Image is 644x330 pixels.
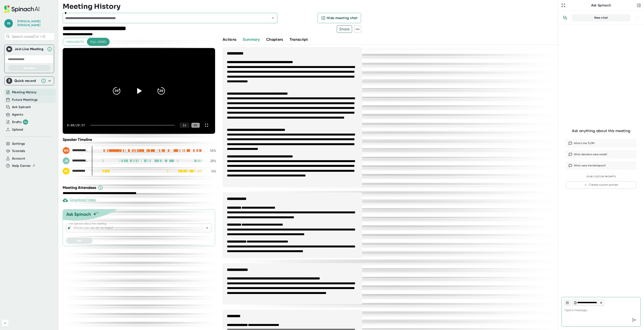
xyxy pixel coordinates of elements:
[205,159,216,163] div: 28 %
[12,156,25,161] button: Account
[566,3,636,8] div: Ask Spinach
[66,39,84,45] span: Highlights
[63,2,120,11] h3: Meeting History
[12,97,38,102] button: Future Meetings
[12,141,25,146] button: Settings
[63,147,70,154] div: WS
[12,35,53,39] span: Search notes (Ctrl + K)
[572,128,630,133] div: Ask anything about this meeting
[270,15,276,21] button: Open
[14,79,39,83] div: Quick record
[566,151,636,158] button: What decisions were made?
[23,119,28,125] div: 14
[14,47,45,51] div: Join Live Meeting
[90,39,106,45] span: Full video
[191,123,200,128] div: CC
[66,212,91,217] div: Ask Spinach
[66,238,93,244] button: Ask
[290,37,308,42] span: Transcript
[12,105,31,110] button: Ask Spinach
[8,65,50,71] button: Join Now
[63,137,216,142] div: Speaker Timeline
[77,239,82,243] span: Ask
[290,37,308,42] button: Transcript
[337,25,352,33] button: Share
[566,181,636,189] button: Create custom prompt
[12,90,36,95] button: Meeting History
[63,198,96,203] div: Download Video
[63,168,88,175] div: Hannah Cox
[12,119,28,125] button: Drafts 14
[7,47,11,51] img: Join Live Meeting
[561,14,569,22] button: View conversation history
[266,37,283,42] button: Chapters
[205,149,216,153] div: 58 %
[636,2,642,8] button: Close conversation sidebar
[63,38,87,46] button: Highlights
[266,37,283,42] span: Chapters
[205,169,216,173] div: 14 %
[6,77,52,85] div: Quick record
[12,127,23,132] button: Upload
[337,25,352,33] span: Share
[12,119,28,125] div: Drafts
[317,13,361,23] button: Hide meeting chat
[17,20,50,27] div: Myriam Martin
[327,15,357,21] span: Hide meeting chat
[243,37,260,42] span: Summary
[575,16,627,20] div: New chat
[243,37,260,42] button: Summary
[63,157,70,164] div: JS
[12,163,35,168] button: Help Center
[223,37,236,42] span: Actions
[73,225,198,231] input: What can we do to help?
[12,163,31,168] span: Help Center
[67,124,85,127] div: 0:00 / 29:57
[87,38,109,46] button: Full video
[566,162,636,169] button: What were the blindspots?
[630,316,638,324] div: Send message
[63,157,88,164] div: Jonathan Simis
[204,225,210,231] button: Open
[12,149,25,154] button: Tutorials
[180,123,189,128] div: 1 x
[560,2,566,8] button: Expand to Ask Spinach page
[223,37,236,42] button: Actions
[6,45,52,53] div: Join Live MeetingJoin Live Meeting
[12,112,23,117] button: Agents
[23,66,35,70] span: Join Now
[566,139,636,147] button: What’s the TLDR?
[63,147,88,154] div: Wills, Spencer
[63,168,70,175] div: HC
[4,19,13,28] span: m
[566,175,636,178] div: Your Custom Prompts
[63,185,217,190] div: Meeting Attendees
[2,320,9,327] button: Collapse sidebar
